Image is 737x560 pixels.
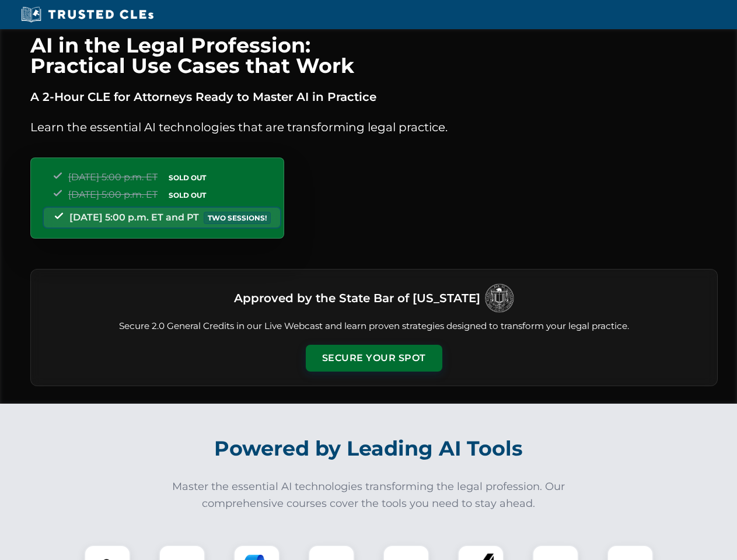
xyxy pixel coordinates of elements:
span: SOLD OUT [165,171,210,184]
button: Secure Your Spot [306,345,442,372]
p: Master the essential AI technologies transforming the legal profession. Our comprehensive courses... [165,478,573,512]
h2: Powered by Leading AI Tools [46,428,692,469]
p: Learn the essential AI technologies that are transforming legal practice. [30,118,718,136]
p: Secure 2.0 General Credits in our Live Webcast and learn proven strategies designed to transform ... [45,320,703,333]
img: Trusted CLEs [18,6,157,23]
h1: AI in the Legal Profession: Practical Use Cases that Work [30,35,718,76]
p: A 2-Hour CLE for Attorneys Ready to Master AI in Practice [30,87,718,106]
span: SOLD OUT [165,189,210,201]
span: [DATE] 5:00 p.m. ET [68,189,158,200]
h3: Approved by the State Bar of [US_STATE] [234,288,480,309]
img: Logo [485,283,514,313]
span: [DATE] 5:00 p.m. ET [68,171,158,183]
